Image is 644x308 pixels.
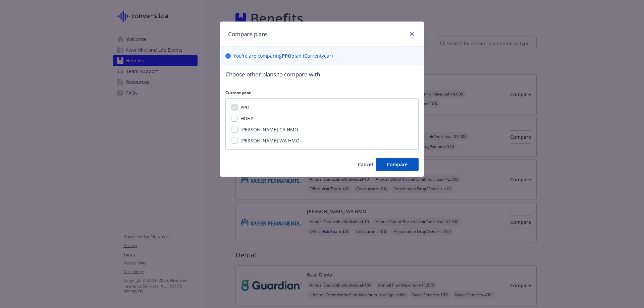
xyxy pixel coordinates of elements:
[228,30,268,39] h1: Compare plans
[282,53,291,59] b: PPO
[408,30,416,38] a: close
[240,115,253,122] span: HDHP
[376,158,419,171] button: Compare
[240,104,250,111] span: PPO
[240,126,298,133] span: [PERSON_NAME] CA HMO
[240,137,300,144] span: [PERSON_NAME] WA HMO
[225,70,419,79] p: Choose other plans to compare with
[225,90,419,96] p: Current year
[387,161,408,168] span: Compare
[233,52,333,59] p: You ' re are comparing plan ( Current year)
[358,158,373,171] button: Cancel
[358,161,373,168] span: Cancel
